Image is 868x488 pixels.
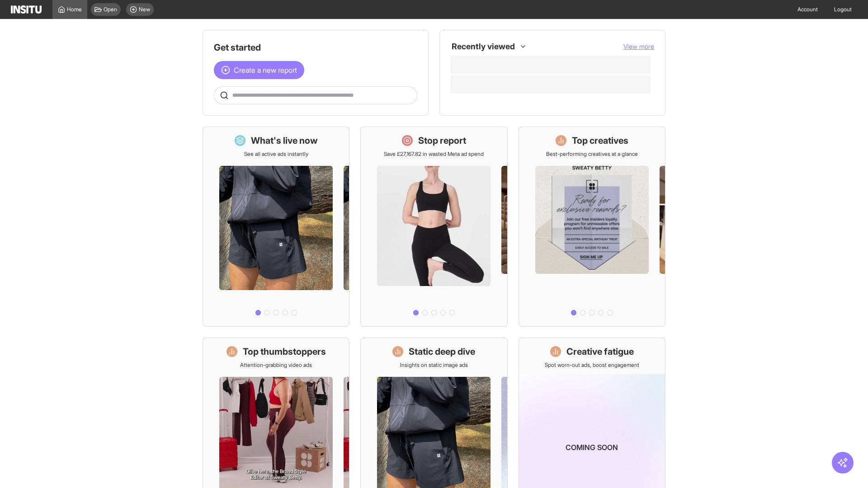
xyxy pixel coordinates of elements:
button: View more [623,42,654,51]
h1: Get started [214,41,417,54]
p: Attention-grabbing video ads [240,361,312,369]
a: What's live nowSee all active ads instantly [203,127,349,327]
h1: Top creatives [572,134,628,147]
h1: Static deep dive [409,345,475,358]
h1: Top thumbstoppers [243,345,326,358]
span: View more [623,42,654,50]
img: Logo [11,5,42,14]
p: Best-performing creatives at a glance [546,150,638,158]
button: Create a new report [214,61,304,79]
p: See all active ads instantly [244,150,308,158]
span: Create a new report [234,65,297,75]
a: Stop reportSave £27,167.82 in wasted Meta ad spend [360,127,507,327]
h1: What's live now [251,134,318,147]
span: New [139,6,150,13]
h1: Stop report [418,134,466,147]
span: Open [104,6,117,13]
a: Top creativesBest-performing creatives at a glance [519,127,665,327]
span: Home [67,6,82,13]
p: Insights on static image ads [400,361,468,369]
p: Save £27,167.82 in wasted Meta ad spend [384,150,484,158]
